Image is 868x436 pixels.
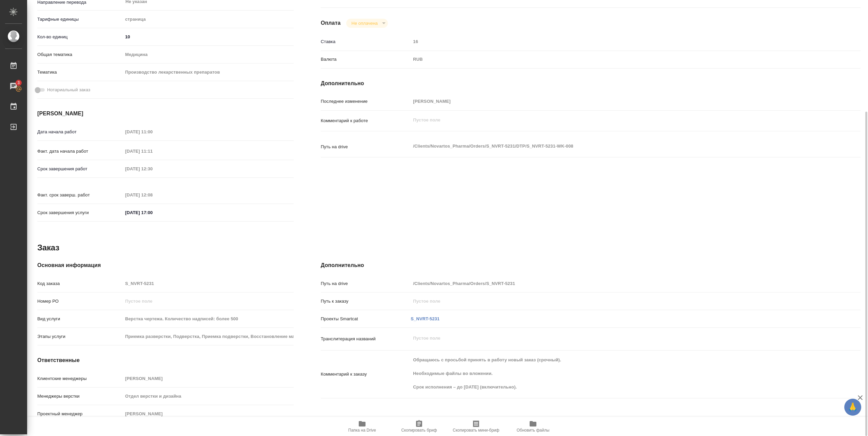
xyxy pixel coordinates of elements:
[411,279,815,288] input: Пустое поле
[37,375,123,382] p: Клиентские менеджеры
[321,56,411,63] p: Валюта
[123,49,294,60] div: Медицина
[37,261,294,269] h4: Основная информация
[37,356,294,364] h4: Ответственные
[123,127,182,137] input: Пустое поле
[37,280,123,287] p: Код заказа
[123,296,294,306] input: Пустое поле
[321,298,411,305] p: Путь к заказу
[123,190,182,200] input: Пустое поле
[37,411,123,417] p: Проектный менеджер
[401,428,437,433] span: Скопировать бриф
[346,19,388,28] div: Не оплачена
[321,316,411,322] p: Проекты Smartcat
[517,428,550,433] span: Обновить файлы
[37,209,123,216] p: Срок завершения услуги
[321,38,411,45] p: Ставка
[37,298,123,305] p: Номер РО
[123,331,294,341] input: Пустое поле
[321,98,411,105] p: Последнее изменение
[321,19,341,27] h4: Оплата
[37,129,123,135] p: Дата начала работ
[123,279,294,288] input: Пустое поле
[847,400,859,414] span: 🙏
[37,316,123,322] p: Вид услуги
[411,54,815,65] div: RUB
[123,391,294,401] input: Пустое поле
[37,242,59,253] h2: Заказ
[453,428,499,433] span: Скопировать мини-бриф
[37,166,123,172] p: Срок завершения работ
[47,87,90,93] span: Нотариальный заказ
[411,37,815,46] input: Пустое поле
[334,417,391,436] button: Папка на Drive
[37,51,123,58] p: Общая тематика
[13,79,24,86] span: 3
[37,34,123,40] p: Кол-во единиц
[411,316,439,321] a: S_NVRT-5231
[321,117,411,124] p: Комментарий к работе
[321,79,861,88] h4: Дополнительно
[411,296,815,306] input: Пустое поле
[123,14,294,25] div: страница
[37,393,123,400] p: Менеджеры верстки
[37,192,123,198] p: Факт. срок заверш. работ
[123,146,182,156] input: Пустое поле
[350,20,380,26] button: Не оплачена
[123,314,294,324] input: Пустое поле
[123,208,182,217] input: ✎ Введи что-нибудь
[505,417,561,436] button: Обновить файлы
[2,78,25,95] a: 3
[411,140,815,152] textarea: /Clients/Novartos_Pharma/Orders/S_NVRT-5231/DTP/S_NVRT-5231-WK-008
[844,399,861,416] button: 🙏
[37,110,294,118] h4: [PERSON_NAME]
[37,333,123,340] p: Этапы услуги
[411,354,815,393] textarea: Обращаюсь с просьбой принять в работу новый заказ (срочный). Необходимые файлы во вложении. Срок ...
[321,280,411,287] p: Путь на drive
[123,374,294,383] input: Пустое поле
[37,16,123,23] p: Тарифные единицы
[123,67,294,78] div: Производство лекарственных препаратов
[348,428,376,433] span: Папка на Drive
[448,417,505,436] button: Скопировать мини-бриф
[37,148,123,155] p: Факт. дата начала работ
[391,417,448,436] button: Скопировать бриф
[321,336,411,342] p: Транслитерация названий
[321,144,411,150] p: Путь на drive
[123,164,182,174] input: Пустое поле
[321,371,411,378] p: Комментарий к заказу
[123,32,294,42] input: ✎ Введи что-нибудь
[321,261,861,269] h4: Дополнительно
[37,69,123,76] p: Тематика
[123,409,294,419] input: Пустое поле
[411,96,815,106] input: Пустое поле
